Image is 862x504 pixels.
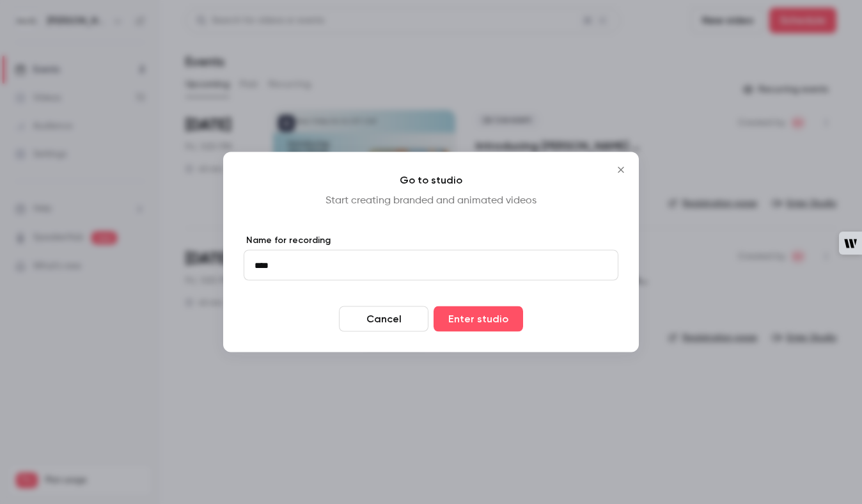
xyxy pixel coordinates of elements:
[244,234,618,247] label: Name for recording
[244,193,618,209] p: Start creating branded and animated videos
[608,157,634,183] button: Close
[244,173,618,188] h4: Go to studio
[339,306,428,332] button: Cancel
[434,306,523,332] button: Enter studio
